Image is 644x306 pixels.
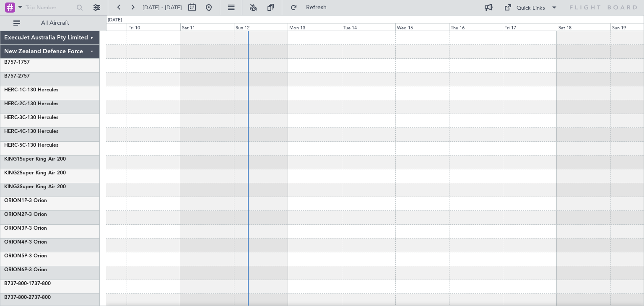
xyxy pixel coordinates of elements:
[4,157,66,162] a: KING1Super King Air 200
[500,1,562,14] button: Quick Links
[4,295,51,300] a: B737-800-2737-800
[108,17,122,24] div: [DATE]
[4,74,21,79] span: B757-2
[288,23,341,31] div: Mon 13
[4,88,22,93] span: HERC-1
[4,129,22,134] span: HERC-4
[4,143,58,148] a: HERC-5C-130 Hercules
[4,281,51,286] a: B737-800-1737-800
[4,88,58,93] a: HERC-1C-130 Hercules
[4,240,24,245] span: ORION4
[4,212,24,217] span: ORION2
[299,5,334,10] span: Refresh
[4,101,22,106] span: HERC-2
[4,157,20,162] span: KING1
[4,254,24,259] span: ORION5
[4,143,22,148] span: HERC-5
[4,60,30,65] a: B757-1757
[4,281,31,286] span: B737-800-1
[234,23,288,31] div: Sun 12
[4,60,21,65] span: B757-1
[143,4,182,11] span: [DATE] - [DATE]
[4,267,24,272] span: ORION6
[557,23,610,31] div: Sat 18
[4,226,24,231] span: ORION3
[4,129,58,134] a: HERC-4C-130 Hercules
[4,254,47,259] a: ORION5P-3 Orion
[4,115,58,120] a: HERC-3C-130 Hercules
[4,198,24,203] span: ORION1
[4,101,58,106] a: HERC-2C-130 Hercules
[180,23,234,31] div: Sat 11
[26,1,74,14] input: Trip Number
[22,20,88,26] span: All Aircraft
[4,184,20,189] span: KING3
[9,16,91,30] button: All Aircraft
[286,1,337,14] button: Refresh
[4,226,47,231] a: ORION3P-3 Orion
[4,240,47,245] a: ORION4P-3 Orion
[4,74,30,79] a: B757-2757
[4,212,47,217] a: ORION2P-3 Orion
[395,23,449,31] div: Wed 15
[4,295,31,300] span: B737-800-2
[4,171,20,176] span: KING2
[342,23,395,31] div: Tue 14
[449,23,503,31] div: Thu 16
[4,171,66,176] a: KING2Super King Air 200
[4,198,47,203] a: ORION1P-3 Orion
[127,23,180,31] div: Fri 10
[4,115,22,120] span: HERC-3
[4,184,66,189] a: KING3Super King Air 200
[503,23,556,31] div: Fri 17
[4,267,47,272] a: ORION6P-3 Orion
[517,4,545,13] div: Quick Links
